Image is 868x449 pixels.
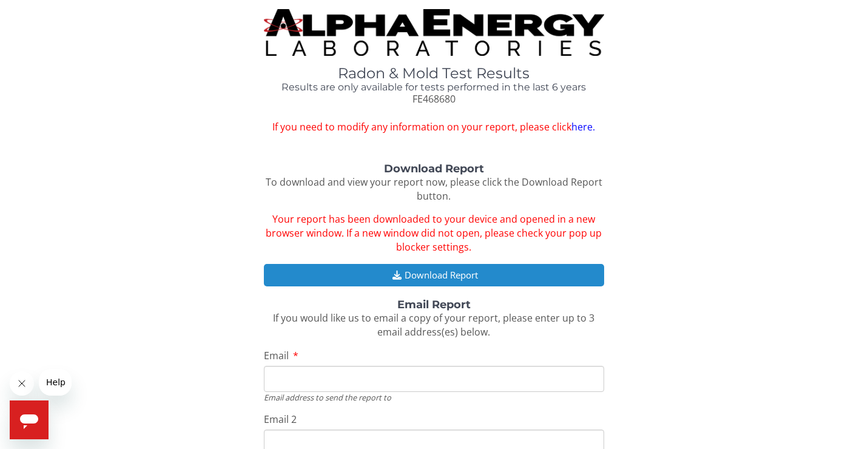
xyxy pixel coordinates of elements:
h4: Results are only available for tests performed in the last 6 years [264,82,604,93]
button: Download Report [264,264,604,286]
span: If you need to modify any information on your report, please click [264,120,604,134]
img: TightCrop.jpg [264,9,604,56]
iframe: Message from company [39,369,72,396]
a: here. [571,120,595,133]
iframe: Button to launch messaging window [10,400,49,439]
div: Email address to send the report to [264,392,604,403]
span: To download and view your report now, please click the Download Report button. [266,175,602,203]
h1: Radon & Mold Test Results [264,66,604,81]
iframe: Close message [10,371,34,396]
span: Email [264,349,289,362]
span: Email 2 [264,413,297,426]
span: FE468680 [412,92,456,106]
span: Your report has been downloaded to your device and opened in a new browser window. If a new windo... [266,212,602,254]
strong: Download Report [384,162,484,175]
span: If you would like us to email a copy of your report, please enter up to 3 email address(es) below. [273,311,594,339]
strong: Email Report [397,298,471,311]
